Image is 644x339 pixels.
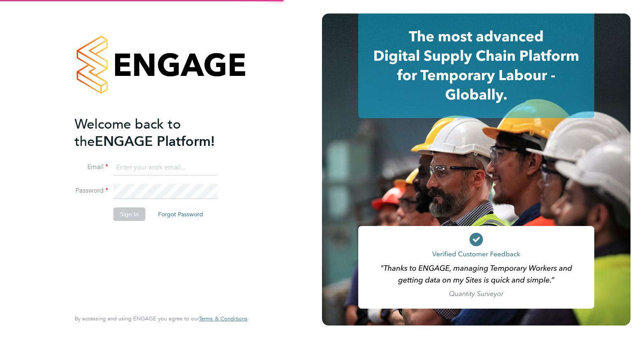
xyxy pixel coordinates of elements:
[75,315,247,322] span: By accessing and using ENGAGE you agree to our
[75,186,108,195] label: Password
[75,116,239,150] h2: ENGAGE Platform!
[75,116,181,150] span: Welcome back to the
[151,207,210,221] button: Forgot Password
[75,163,108,172] label: Email
[199,315,247,322] span: Terms & Conditions
[113,207,145,221] button: Sign In
[113,160,217,175] input: Enter your work email...
[199,315,247,322] a: Terms & Conditions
